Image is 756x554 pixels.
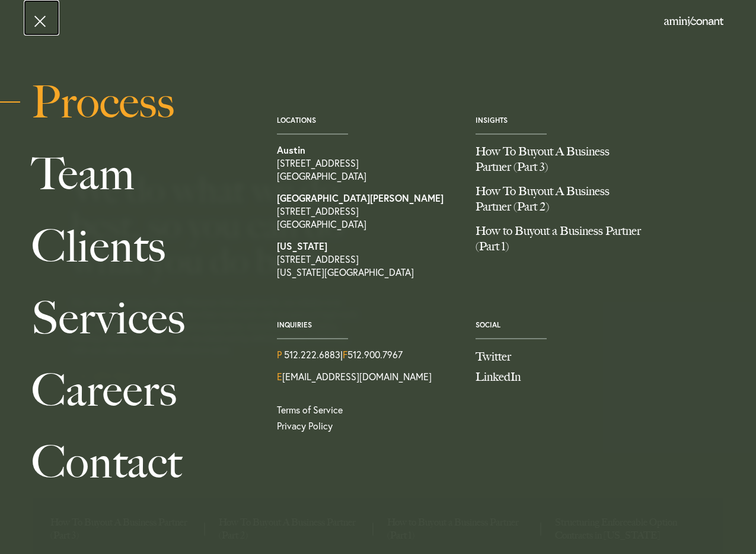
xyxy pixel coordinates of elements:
[277,403,343,416] a: Terms of Service
[277,192,444,204] strong: [GEOGRAPHIC_DATA][PERSON_NAME]
[277,348,458,361] div: | 512.900.7967
[277,144,458,183] a: View on map
[476,223,656,263] a: How to Buyout a Business Partner (Part 1)
[476,116,508,125] a: Insights
[476,368,656,386] a: Join us on LinkedIn
[476,183,656,223] a: How To Buyout A Business Partner (Part 2)
[284,348,340,361] a: Call us at 5122226883
[277,144,305,156] strong: Austin
[343,348,347,361] span: F
[277,240,327,252] strong: [US_STATE]
[664,17,723,26] img: Amini & Conant
[277,370,282,383] span: E
[31,211,251,282] a: Clients
[31,355,251,426] a: Careers
[277,419,458,432] a: Privacy Policy
[277,370,432,383] a: Email Us
[277,116,316,125] a: Locations
[476,144,656,183] a: How To Buyout A Business Partner (Part 3)
[277,192,458,231] a: View on map
[277,348,282,361] span: P
[277,321,458,329] span: Inquiries
[31,66,251,138] a: Process
[31,138,251,210] a: Team
[476,321,656,329] span: Social
[476,348,656,365] a: Follow us on Twitter
[31,282,251,354] a: Services
[277,240,458,279] a: View on map
[31,426,251,498] a: Contact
